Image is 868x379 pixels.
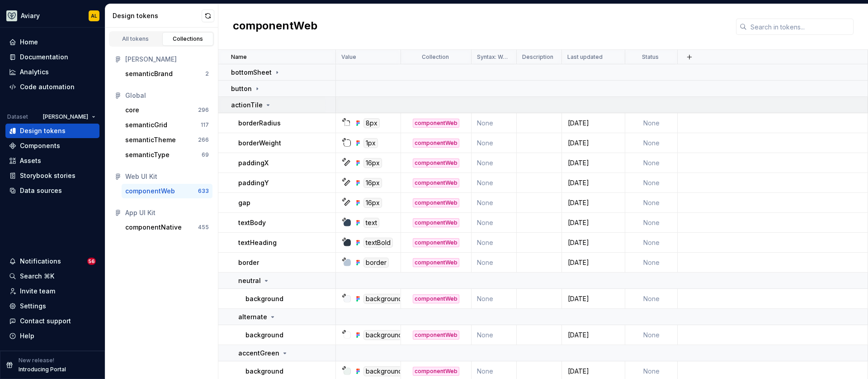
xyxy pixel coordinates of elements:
p: actionTile [231,101,263,110]
a: Home [5,35,99,49]
button: Contact support [5,314,99,328]
div: Search ⌘K [20,272,54,281]
img: 256e2c79-9abd-4d59-8978-03feab5a3943.png [6,10,17,21]
td: None [625,153,678,173]
p: background [245,294,283,303]
a: Design tokens [5,124,99,138]
div: 8px [363,118,380,128]
button: Notifications56 [5,254,99,269]
div: [DATE] [562,258,624,267]
button: AviaryAL [2,6,103,25]
p: paddingY [238,178,269,187]
div: 633 [198,187,209,195]
div: Components [20,141,60,150]
td: None [472,253,517,273]
td: None [472,173,517,193]
div: Invite team [20,287,55,296]
td: None [472,233,517,253]
p: border [238,258,259,267]
div: text [363,218,379,228]
div: Notifications [20,257,61,266]
div: componentWeb [413,258,459,267]
div: [DATE] [562,139,624,148]
p: background [245,331,283,340]
div: componentWeb [413,119,459,128]
h2: componentWeb [233,19,317,35]
div: [DATE] [562,294,624,303]
div: componentWeb [413,158,459,168]
td: None [472,133,517,153]
div: 1px [363,138,378,148]
div: semanticGrid [125,120,167,130]
div: 16px [363,158,382,168]
p: Name [231,53,247,61]
button: core296 [122,103,212,117]
td: None [625,289,678,309]
div: Storybook stories [20,171,75,180]
td: None [472,289,517,309]
button: [PERSON_NAME] [39,110,99,123]
p: alternate [238,312,267,321]
p: accentGreen [238,349,279,358]
div: componentWeb [413,198,459,207]
button: componentNative455 [122,220,212,235]
div: [DATE] [562,367,624,376]
p: New release! [19,357,54,364]
p: Introducing Portal [19,366,66,373]
p: paddingX [238,158,269,168]
td: None [472,213,517,233]
p: Description [522,53,553,61]
div: All tokens [113,35,158,43]
p: gap [238,198,250,207]
a: Code automation [5,80,99,94]
div: [DATE] [562,238,624,247]
div: backgroundLevel0 [363,330,425,340]
button: semanticBrand2 [122,67,212,81]
a: Assets [5,154,99,168]
div: Home [20,38,38,47]
button: semanticTheme266 [122,133,212,147]
div: Analytics [20,67,49,77]
div: Global [125,91,209,100]
p: background [245,367,283,376]
td: None [625,173,678,193]
a: semanticGrid117 [122,118,212,132]
div: Design tokens [113,11,202,20]
div: Documentation [20,53,68,62]
button: componentWeb633 [122,184,212,198]
a: Storybook stories [5,168,99,183]
p: Last updated [567,53,603,61]
div: textBold [363,238,393,248]
a: Components [5,139,99,153]
div: componentWeb [413,139,459,148]
p: bottomSheet [231,68,272,77]
a: Invite team [5,284,99,298]
div: Help [20,331,34,341]
div: [DATE] [562,119,624,128]
div: componentWeb [413,178,459,187]
span: [PERSON_NAME] [43,113,88,120]
div: componentWeb [413,331,459,340]
td: None [625,253,678,273]
div: Contact support [20,317,71,326]
a: semanticType69 [122,148,212,162]
td: None [625,133,678,153]
div: Aviary [21,11,40,20]
div: 69 [202,151,209,158]
td: None [625,233,678,253]
div: componentWeb [413,294,459,303]
button: Search ⌘K [5,269,99,283]
p: borderWeight [238,139,281,148]
div: App UI Kit [125,208,209,217]
div: 2 [205,70,209,77]
p: button [231,84,252,93]
td: None [472,113,517,133]
div: core [125,106,139,115]
td: None [472,153,517,173]
p: Value [341,53,356,61]
div: Settings [20,302,46,311]
td: None [472,193,517,213]
div: 117 [201,121,209,129]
